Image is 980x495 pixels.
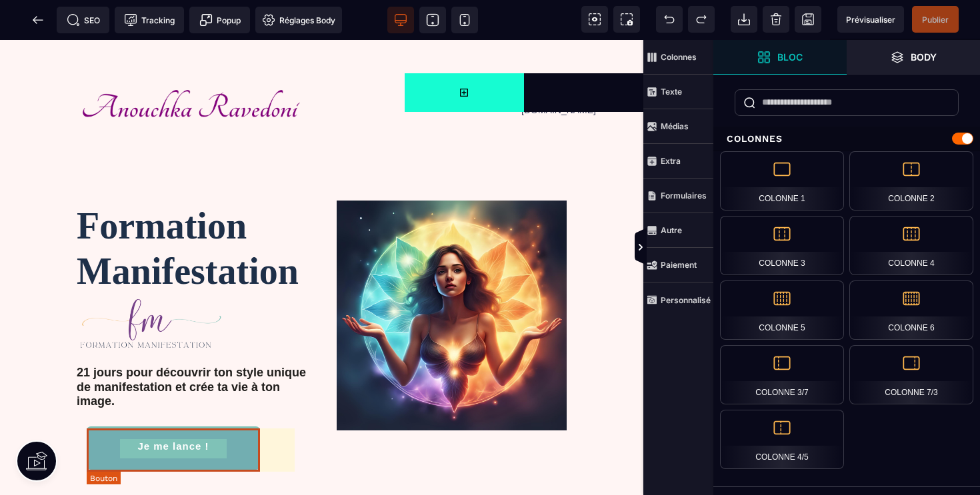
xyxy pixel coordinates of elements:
strong: Extra [661,156,681,166]
span: Ouvrir les blocs [713,40,847,75]
strong: Personnalisé [661,295,711,305]
div: Colonnes [713,127,980,151]
span: Autre [643,213,713,248]
text: Formation Manifestation [77,161,307,256]
span: Importer [731,6,757,33]
span: Popup [199,13,241,27]
span: Voir mobile [451,7,478,33]
span: Code de suivi [115,7,184,33]
span: Texte [643,75,713,109]
span: Médias [643,109,713,144]
span: Formulaires [643,179,713,213]
span: Favicon [255,7,342,33]
strong: Paiement [661,260,697,270]
img: 324c6d0a661702377a8f1b47ec071a29_Capture_d%E2%80%99e%CC%81cran_2025-08-21_a%CC%80_13.04.23.png [77,257,224,312]
span: Créer une alerte modale [189,7,250,33]
div: Colonne 1 [720,151,844,211]
strong: Médias [661,121,689,131]
div: Colonne 3/7 [720,345,844,404]
span: Réglages Body [262,13,335,27]
span: Extra [643,144,713,179]
strong: Autre [661,225,682,235]
span: Ouvrir les calques [847,40,980,75]
strong: Colonnes [661,52,697,62]
div: Colonne 5 [720,280,844,340]
span: Prévisualiser [846,15,895,25]
span: Défaire [656,6,683,33]
strong: Texte [661,87,682,97]
strong: Body [911,52,937,62]
span: Rétablir [688,6,715,33]
span: Afficher les vues [713,228,727,268]
span: Personnalisé [643,282,713,317]
div: Colonne 7/3 [849,345,973,404]
span: Voir les composants [581,6,608,33]
div: Colonne 2 [849,151,973,211]
span: Enregistrer le contenu [912,6,959,33]
span: Métadata SEO [57,7,109,33]
div: Colonne 6 [849,280,973,340]
span: Capture d'écran [613,6,640,33]
div: Colonne 3 [720,216,844,275]
span: Voir tablette [419,7,446,33]
span: Tracking [124,13,175,27]
strong: Formulaires [661,191,707,201]
span: SEO [67,13,100,27]
span: Nettoyage [763,6,789,33]
div: Colonne 4/5 [720,410,844,469]
img: b688c0463b6497b3d3e8a7bb313f1d14_Capture_d%E2%80%99e%CC%81cran_2025-08-21_a%CC%80_13.06.16.png [77,47,307,87]
span: Aperçu [837,6,904,33]
button: Je me lance ! [87,386,260,430]
span: Publier [922,15,949,25]
span: Voir bureau [387,7,414,33]
img: 6cecefda840579d016cac462d45ffed3_Beige_Et_Blanc_Minimaliste_Merci_Publication_Instagram_(588_x_71... [337,161,567,390]
span: Retour [25,7,51,33]
span: Open Blocks [405,33,524,72]
span: Enregistrer [795,6,821,33]
text: 21 jours pour découvrir ton style unique de manifestation et crée ta vie à ton image. [77,312,307,372]
strong: Bloc [777,52,803,62]
div: Colonne 4 [849,216,973,275]
span: Paiement [643,248,713,282]
span: Colonnes [643,40,713,75]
